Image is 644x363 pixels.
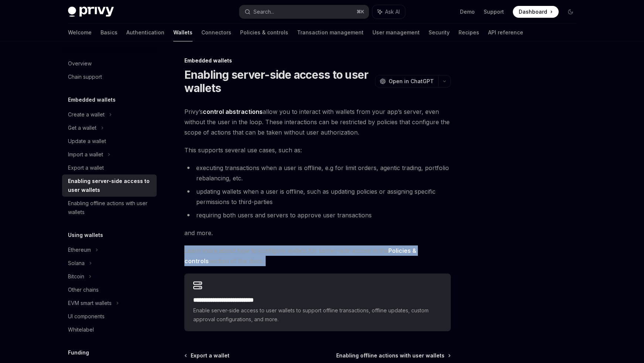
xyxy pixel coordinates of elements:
span: Enabling offline actions with user wallets [336,352,444,359]
span: Dashboard [519,8,547,16]
div: Create a wallet [68,110,105,119]
a: Chain support [62,70,157,84]
span: Export a wallet [191,352,229,359]
div: Chain support [68,72,102,81]
span: Learn more about how to configure wallets for server-side access in the section of the docs. [184,245,451,266]
span: This supports several use cases, such as: [184,145,451,155]
span: and more. [184,228,451,238]
span: Open in ChatGPT [389,78,434,85]
a: Enabling offline actions with user wallets [62,197,157,219]
a: Support [484,8,504,16]
h5: Using wallets [68,231,103,240]
div: Bitcoin [68,272,84,281]
a: Basics [100,24,117,41]
a: Whitelabel [62,323,157,336]
span: ⌘ K [357,9,364,15]
div: Search... [253,7,274,16]
img: dark logo [68,7,114,17]
a: Recipes [459,24,479,41]
a: Security [429,24,450,41]
div: UI components [68,312,105,321]
div: Update a wallet [68,137,106,146]
div: Whitelabel [68,325,94,334]
div: Overview [68,59,92,68]
a: Export a wallet [62,161,157,174]
a: Welcome [68,24,92,41]
a: Connectors [201,24,231,41]
div: Import a wallet [68,150,103,159]
button: Search...⌘K [239,5,369,18]
span: Privy’s allow you to interact with wallets from your app’s server, even without the user in the l... [184,106,451,138]
span: Ask AI [385,8,400,16]
li: requiring both users and servers to approve user transactions [184,210,451,220]
a: control abstractions [203,108,263,116]
div: Get a wallet [68,123,96,132]
a: Policies & controls [240,24,288,41]
div: Enabling offline actions with user wallets [68,199,152,217]
a: Update a wallet [62,135,157,148]
a: Demo [460,8,475,16]
div: Enabling server-side access to user wallets [68,177,152,194]
div: Ethereum [68,245,91,254]
li: updating wallets when a user is offline, such as updating policies or assigning specific permissi... [184,186,451,207]
span: Enable server-side access to user wallets to support offline transactions, offline updates, custo... [193,306,442,324]
a: Export a wallet [185,352,229,359]
div: Solana [68,259,85,268]
a: UI components [62,310,157,323]
a: Other chains [62,283,157,296]
a: Overview [62,57,157,70]
a: Enabling offline actions with user wallets [336,352,450,359]
h1: Enabling server-side access to user wallets [184,68,372,95]
a: Enabling server-side access to user wallets [62,174,157,197]
a: Transaction management [297,24,364,41]
button: Toggle dark mode [565,6,576,18]
h5: Funding [68,348,89,357]
a: Dashboard [513,6,559,18]
h5: Embedded wallets [68,95,116,104]
a: Wallets [173,24,192,41]
button: Open in ChatGPT [375,75,438,88]
li: executing transactions when a user is offline, e.g for limit orders, agentic trading, portfolio r... [184,163,451,183]
a: Authentication [126,24,164,41]
div: Other chains [68,285,99,294]
button: Ask AI [372,5,405,18]
div: Export a wallet [68,163,104,172]
div: EVM smart wallets [68,299,112,308]
a: API reference [488,24,523,41]
div: Embedded wallets [184,57,451,64]
a: User management [372,24,420,41]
